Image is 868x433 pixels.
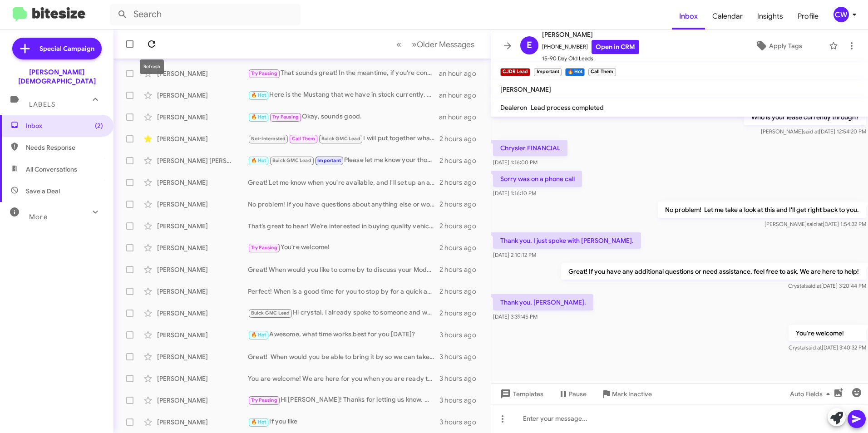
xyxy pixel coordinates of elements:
[542,29,639,40] span: [PERSON_NAME]
[248,330,439,340] div: Awesome, what time works best for you [DATE]?
[157,91,248,100] div: [PERSON_NAME]
[493,171,582,187] p: Sorry was on a phone call
[251,114,266,120] span: 🔥 Hot
[807,221,823,227] span: said at
[157,330,248,340] div: [PERSON_NAME]
[805,282,821,289] span: said at
[493,313,538,320] span: [DATE] 3:39:45 PM
[527,38,532,53] span: E
[248,112,439,122] div: Okay, sounds good.
[248,90,439,100] div: Here is the Mustang that we have in stock currently. What are your thoughts?
[500,85,551,93] span: [PERSON_NAME]
[783,386,841,402] button: Auto Fields
[391,35,407,54] button: Previous
[251,332,266,338] span: 🔥 Hot
[789,344,866,351] span: Crystal [DATE] 3:40:32 PM
[542,40,639,54] span: [PHONE_NUMBER]
[248,308,439,318] div: Hi crystal, I already spoke to someone and we were unable to get to a good range.
[439,113,483,122] div: an hour ago
[493,140,567,156] p: Chrysler FINANCIAL
[612,386,652,402] span: Mark Inactive
[439,134,483,143] div: 2 hours ago
[672,3,705,30] a: Inbox
[251,419,266,425] span: 🔥 Hot
[26,165,77,174] span: All Conversations
[551,386,594,402] button: Pause
[500,103,527,112] span: Dealeron
[251,136,286,142] span: Not-Interested
[157,352,248,361] div: [PERSON_NAME]
[561,263,866,280] p: Great! If you have any additional questions or need assistance, feel free to ask. We are here to ...
[157,396,248,405] div: [PERSON_NAME]
[439,156,483,165] div: 2 hours ago
[412,39,417,50] span: »
[565,68,585,76] small: 🔥 Hot
[493,190,536,197] span: [DATE] 1:16:10 PM
[750,3,790,30] a: Insights
[248,287,439,296] div: Perfect! When is a good time for you to stop by for a quick appraisal?
[157,265,248,274] div: [PERSON_NAME]
[157,113,248,122] div: [PERSON_NAME]
[493,251,536,258] span: [DATE] 2:10:12 PM
[248,221,439,231] div: That’s great to hear! We’re interested in buying quality vehicles so If you are ever in the marke...
[157,178,248,187] div: [PERSON_NAME]
[439,287,483,296] div: 2 hours ago
[26,121,103,130] span: Inbox
[248,265,439,274] div: Great! When would you like to come by to discuss your Model X and explore your options?
[439,374,483,383] div: 3 hours ago
[439,200,483,209] div: 2 hours ago
[292,136,316,142] span: Call Them
[761,128,866,135] span: [PERSON_NAME] [DATE] 12:54:20 PM
[588,68,616,76] small: Call Them
[110,4,301,25] input: Search
[542,54,639,63] span: 15-90 Day Old Leads
[248,242,439,253] div: You're welcome!
[251,157,266,163] span: 🔥 Hot
[769,38,802,54] span: Apply Tags
[826,7,858,22] button: CW
[493,294,593,310] p: Thank you, [PERSON_NAME].
[272,157,311,163] span: Buick GMC Lead
[248,395,439,405] div: Hi [PERSON_NAME]! Thanks for letting us know. We will be here for you when you are ready. Please ...
[396,39,401,50] span: «
[12,38,102,59] a: Special Campaign
[157,243,248,252] div: [PERSON_NAME]
[95,121,103,130] span: (2)
[803,128,819,135] span: said at
[251,70,277,76] span: Try Pausing
[248,68,439,79] div: That sounds great! In the meantime, if you're considering selling your current vehicle, let me kn...
[248,374,439,383] div: You are welcome! We are here for you when you are ready to purchase, trade, or sell. Keep us in m...
[439,221,483,231] div: 2 hours ago
[439,69,483,78] div: an hour ago
[592,40,639,54] a: Open in CRM
[248,155,439,166] div: Please let me know your thoughts, and if there is anything else I can help answer.
[705,3,750,30] a: Calendar
[251,245,277,251] span: Try Pausing
[157,309,248,318] div: [PERSON_NAME]
[157,156,248,165] div: [PERSON_NAME] [PERSON_NAME]
[491,386,551,402] button: Templates
[744,109,866,125] p: Who is your lease currently through?
[157,287,248,296] div: [PERSON_NAME]
[248,200,439,209] div: No problem! If you have questions about anything else or would like to discuss your vehicle, just...
[248,352,439,361] div: Great! When would you be able to bring it by so we can take a look at it?
[493,159,538,166] span: [DATE] 1:16:00 PM
[500,68,530,76] small: CJDR Lead
[39,44,94,53] span: Special Campaign
[272,114,299,120] span: Try Pausing
[439,330,483,340] div: 3 hours ago
[157,134,248,143] div: [PERSON_NAME]
[658,202,866,218] p: No problem! Let me take a look at this and I'll get right back to you.
[417,39,474,49] span: Older Messages
[26,143,103,152] span: Needs Response
[594,386,659,402] button: Mark Inactive
[439,265,483,274] div: 2 hours ago
[140,59,164,74] div: Refresh
[493,232,641,249] p: Thank you. I just spoke with [PERSON_NAME].
[439,396,483,405] div: 3 hours ago
[498,386,543,402] span: Templates
[157,200,248,209] div: [PERSON_NAME]
[317,157,341,163] span: Important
